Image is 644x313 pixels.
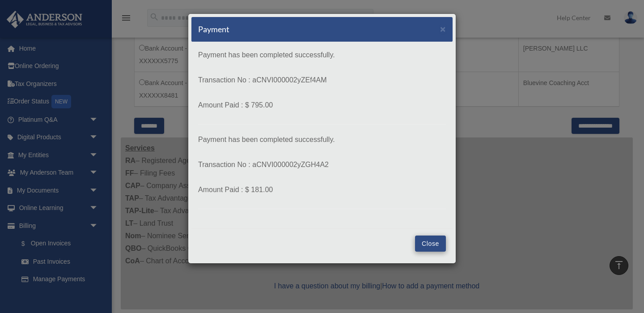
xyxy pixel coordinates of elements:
[198,24,229,35] h5: Payment
[198,133,446,146] p: Payment has been completed successfully.
[198,184,446,196] p: Amount Paid : $ 181.00
[440,24,446,34] button: Close
[440,24,446,34] span: ×
[198,74,446,86] p: Transaction No : aCNVI000002yZEf4AM
[198,49,446,61] p: Payment has been completed successfully.
[415,236,446,252] button: Close
[198,99,446,111] p: Amount Paid : $ 795.00
[198,159,446,171] p: Transaction No : aCNVI000002yZGH4A2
